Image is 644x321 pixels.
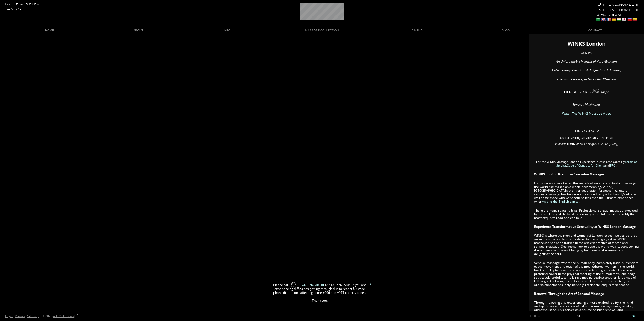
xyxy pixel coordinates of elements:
strong: Experience Transformative Sensuality at WINKS London Massage [534,224,636,229]
a: play [529,314,533,318]
div: 1PM - 2AM [596,14,639,22]
p: Sensual massage, where the human body, completely nude, surrenders to the movement and touch of t... [534,261,639,287]
a: Japanese [622,17,626,21]
p: ________ [534,151,639,155]
h1: WINKS London [534,42,639,46]
img: whatsapp-icon1.png [291,282,296,287]
a: FAQ [610,163,616,167]
a: [PHONE_NUMBER] [599,8,639,12]
em: An Unforgettable Moment of Pure Abandon [556,59,617,64]
em: Senses… Maximized. [573,102,601,107]
span: Outcall Visiting Service Only – No Incall [560,136,613,140]
a: Code of Conduct for Clients [567,163,605,167]
a: Spanish [632,17,637,21]
em: of Your Call ([GEOGRAPHIC_DATA]) [576,142,618,146]
strong: WINKS London Premium Executive Massages [534,172,605,176]
a: French [606,17,611,21]
a: ABOUT [94,27,183,34]
a: Legal [5,314,13,318]
span: 30 [566,142,569,146]
em: A Mesmerizing Creation of Unique Tantric Intensity [551,68,622,73]
a: Russian [627,17,632,21]
a: CONTACT [550,27,639,34]
a: Hindi [617,17,621,21]
a: INFO [183,27,271,34]
a: BLOG [461,27,550,34]
a: Next [632,315,639,317]
a: X [370,283,372,286]
em: A Sensual Gateway to Unrivalled Pleasures [557,77,616,81]
a: [PHONE_NUMBER] [598,3,639,7]
a: visiting the English capital [542,199,579,204]
a: HOME [5,27,94,34]
a: Arabic [596,17,600,21]
em: In About [555,142,566,146]
a: WINKS London [53,314,74,318]
p: ________ [534,121,639,124]
a: English [601,17,606,21]
span: For the WINKS Massage London Experience, please read carefully , and . [536,160,637,167]
strong: MIN [569,142,575,146]
a: Terms of Service [556,160,637,167]
p: For those who have tasted the secrets of sensual and tantric massage, the world itself takes on a... [534,181,639,203]
a: Privacy [15,314,25,318]
a: next [537,314,540,318]
em: present [581,50,592,55]
a: stop [533,314,536,318]
a: Watch The WINKS Massage Video [562,111,611,116]
a: [PHONE_NUMBER] [289,283,324,287]
img: The WINKS London Massage [548,89,625,97]
a: MASSAGE COLLECTION [271,27,373,34]
span: 1PM – 2AM DAILY [575,129,599,133]
span: Please call (NO TXT / NO SMS) if you are experiencing difficulties getting through due to recent ... [273,283,367,302]
a: mute [577,314,580,318]
a: German [611,17,616,21]
a: Sitemap [27,314,39,318]
a: CINEMA [373,27,461,34]
p: There are many roads to bliss. Professional sensual massage, provided by the sublimely skilled an... [534,209,639,220]
p: WINKS is where the men and women of London let themselves be lured away from the burdens of moder... [534,234,639,256]
div: | | | © 2025 | [5,312,78,320]
div: -18°C (°F) [5,8,23,11]
strong: Renewal Through the Art of Sensual Massage [534,291,604,296]
div: Local Time 3:01 PM [5,3,40,6]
